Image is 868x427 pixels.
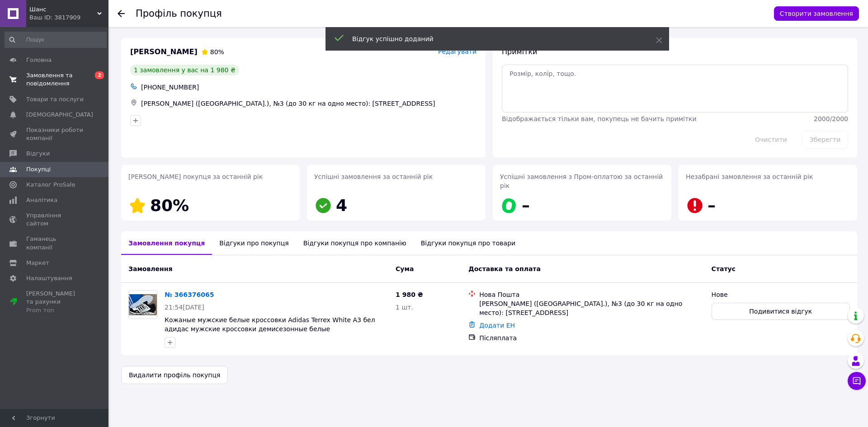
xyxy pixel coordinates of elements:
[479,299,704,317] div: [PERSON_NAME] ([GEOGRAPHIC_DATA].), №3 (до 30 кг на одно место): [STREET_ADDRESS]
[500,173,663,189] span: Успішні замовлення з Пром-оплатою за останній рік
[468,265,541,272] span: Доставка та оплата
[396,304,413,311] span: 1 шт.
[26,211,84,228] span: Управління сайтом
[26,196,57,204] span: Аналітика
[139,81,478,94] div: [PHONE_NUMBER]
[396,291,423,298] span: 1 980 ₴
[26,274,72,282] span: Налаштування
[130,47,198,57] span: [PERSON_NAME]
[128,173,263,180] span: [PERSON_NAME] покупця за останній рік
[352,34,633,43] div: Відгук успішно доданий
[296,231,414,255] div: Відгуки покупця про компанію
[165,291,214,298] a: № 366376065
[26,181,75,189] span: Каталог ProSale
[774,6,859,21] button: Створити замовлення
[136,8,222,19] h1: Профіль покупця
[814,115,848,122] span: 2000 / 2000
[121,366,228,384] button: Видалити профіль покупця
[210,48,224,56] span: 80%
[121,231,212,255] div: Замовлення покупця
[129,294,157,315] img: Фото товару
[502,115,697,122] span: Відображається тільки вам, покупець не бачить примітки
[212,231,296,255] div: Відгуки про покупця
[712,303,850,320] button: Подивитися відгук
[26,95,84,103] span: Товари та послуги
[414,231,523,255] div: Відгуки покупця про товари
[336,196,347,215] span: 4
[314,173,433,180] span: Успішні замовлення за останній рік
[26,235,84,251] span: Гаманець компанії
[479,322,515,329] a: Додати ЕН
[165,304,204,311] span: 21:54[DATE]
[26,165,51,174] span: Покупці
[26,126,84,142] span: Показники роботи компанії
[479,333,704,343] div: Післяплата
[712,265,736,272] span: Статус
[128,290,157,319] a: Фото товару
[396,265,414,272] span: Cума
[686,173,813,180] span: Незабрані замовлення за останній рік
[29,5,97,14] span: Шанс
[95,71,104,79] span: 2
[165,316,375,333] a: Кожаные мужские белые кроссовки Adidas Terrex White A3 бел адидас мужские кроссовки демисезонные ...
[708,196,716,215] span: –
[26,150,50,158] span: Відгуки
[712,290,850,299] div: Нове
[26,290,84,314] span: [PERSON_NAME] та рахунки
[26,306,84,314] div: Prom топ
[26,71,84,88] span: Замовлення та повідомлення
[26,259,49,267] span: Маркет
[26,56,52,64] span: Головна
[5,32,107,48] input: Пошук
[29,14,108,22] div: Ваш ID: 3817909
[749,307,812,316] span: Подивитися відгук
[479,290,704,299] div: Нова Пошта
[150,196,189,215] span: 80%
[128,265,172,272] span: Замовлення
[130,65,239,75] div: 1 замовлення у вас на 1 980 ₴
[139,97,478,110] div: [PERSON_NAME] ([GEOGRAPHIC_DATA].), №3 (до 30 кг на одно место): [STREET_ADDRESS]
[118,9,125,18] div: Повернутися назад
[848,372,866,390] button: Чат з покупцем
[26,111,93,119] span: [DEMOGRAPHIC_DATA]
[522,196,530,215] span: –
